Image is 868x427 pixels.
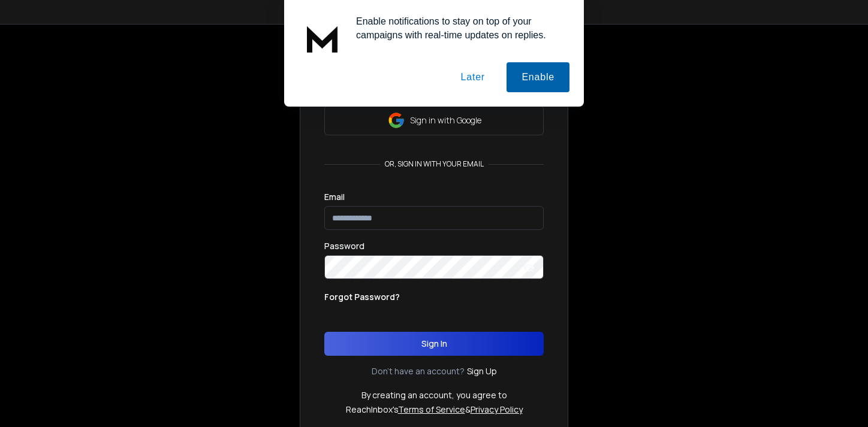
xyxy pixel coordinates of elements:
button: Later [445,62,499,92]
a: Terms of Service [398,404,465,415]
button: Enable [507,62,569,92]
p: or, sign in with your email [380,159,489,169]
p: ReachInbox's & [346,404,523,416]
p: Don't have an account? [372,365,465,377]
button: Sign In [324,332,544,356]
p: By creating an account, you agree to [361,389,507,401]
img: notification icon [299,14,346,62]
label: Email [324,193,345,201]
p: Sign in with Google [410,114,481,126]
p: Forgot Password? [324,291,400,303]
label: Password [324,242,364,250]
a: Privacy Policy [471,404,523,415]
button: Sign in with Google [324,105,544,135]
a: Sign Up [467,365,497,377]
div: Enable notifications to stay on top of your campaigns with real-time updates on replies. [346,14,569,42]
